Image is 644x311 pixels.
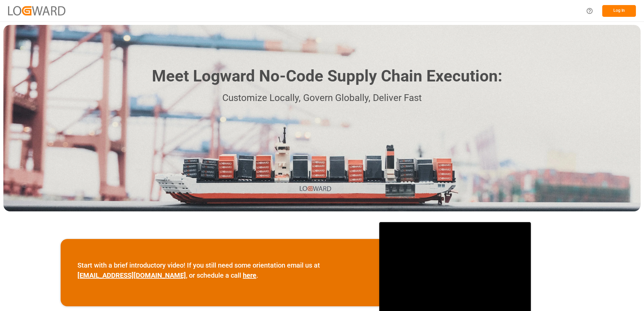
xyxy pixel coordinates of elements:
a: here [243,271,256,279]
p: Start with a brief introductory video! If you still need some orientation email us at , or schedu... [77,260,362,280]
a: [EMAIL_ADDRESS][DOMAIN_NAME] [77,271,186,279]
h1: Meet Logward No-Code Supply Chain Execution: [152,64,502,88]
p: Customize Locally, Govern Globally, Deliver Fast [142,91,502,106]
button: Help Center [582,3,597,19]
img: Logward_new_orange.png [8,6,65,15]
button: Log In [602,5,636,17]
